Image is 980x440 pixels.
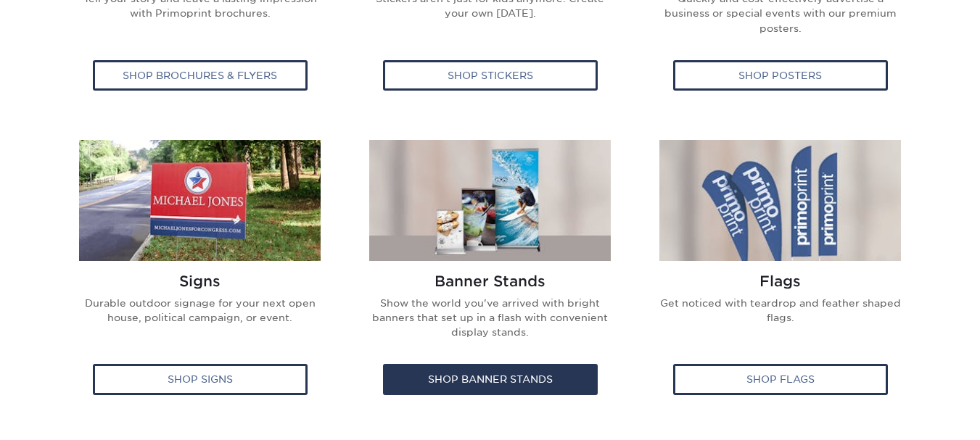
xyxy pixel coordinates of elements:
[368,273,613,290] h2: Banner Stands
[659,140,901,261] img: Flags
[78,296,323,337] p: Durable outdoor signage for your next open house, political campaign, or event.
[368,296,613,352] p: Show the world you've arrived with bright banners that set up in a flash with convenient display ...
[78,273,323,290] h2: Signs
[383,364,598,394] div: Shop Banner Stands
[673,364,888,394] div: Shop Flags
[93,60,308,91] div: Shop Brochures & Flyers
[369,140,611,261] img: Banner Stands
[658,273,903,290] h2: Flags
[93,364,308,394] div: Shop Signs
[673,60,888,91] div: Shop Posters
[66,140,334,410] a: Signs Signs Durable outdoor signage for your next open house, political campaign, or event. Shop ...
[79,140,321,261] img: Signs
[356,140,625,410] a: Banner Stands Banner Stands Show the world you've arrived with bright banners that set up in a fl...
[4,396,123,435] iframe: Google Customer Reviews
[383,60,598,91] div: Shop Stickers
[658,296,903,337] p: Get noticed with teardrop and feather shaped flags.
[646,140,915,410] a: Flags Flags Get noticed with teardrop and feather shaped flags. Shop Flags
